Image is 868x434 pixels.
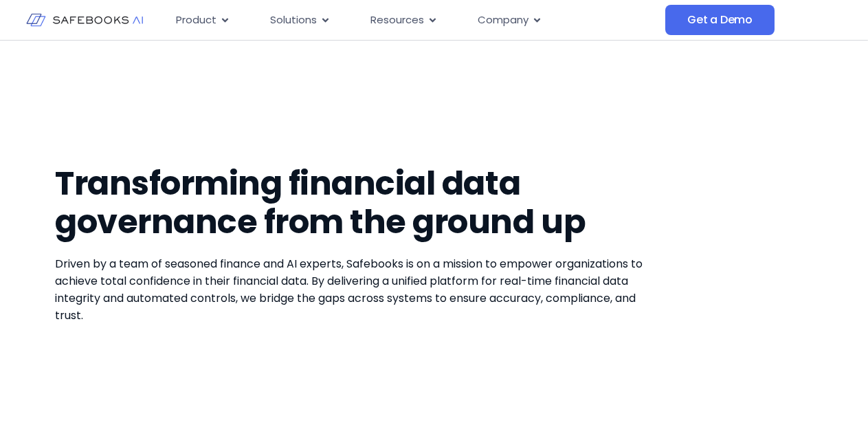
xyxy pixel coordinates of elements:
a: Get a Demo [665,5,775,35]
span: Resources [370,12,424,28]
h1: Transforming financial data governance from the ground up [55,164,661,241]
span: Driven by a team of seasoned finance and AI experts, Safebooks is on a mission to empower organiz... [55,256,643,323]
div: Menu Toggle [165,7,665,34]
nav: Menu [165,7,665,34]
span: Company [478,12,528,28]
span: Solutions [270,12,317,28]
span: Product [176,12,216,28]
span: Get a Demo [687,13,753,27]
